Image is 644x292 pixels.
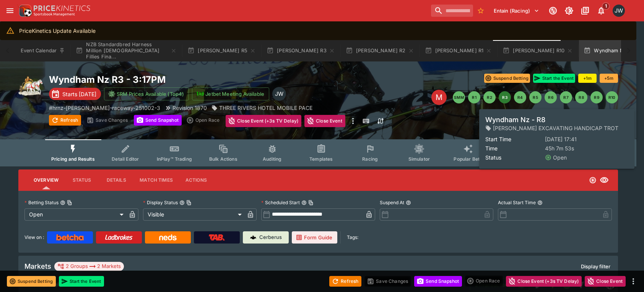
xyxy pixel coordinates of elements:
button: +5m [600,74,618,83]
button: Suspend Betting [7,276,56,287]
p: Override [555,117,574,125]
button: Close Event (+3s TV Delay) [226,115,301,127]
p: THREE RIVERS HOTEL MOBILE PACE [219,104,312,112]
img: Neds [159,234,176,240]
span: Detail Editor [112,156,139,162]
img: harness_racing.png [18,74,43,98]
button: more [348,115,358,127]
button: R2 [483,91,496,103]
button: [PERSON_NAME] R1 [420,40,497,61]
button: NZB Standardbred Harness Million [DEMOGRAPHIC_DATA] Fillies Fina... [71,40,181,61]
p: Overtype [519,117,539,125]
button: Details [99,171,133,189]
button: R7 [560,91,572,103]
button: Close Event (+3s TV Delay) [506,276,582,287]
button: SMM [453,91,465,103]
p: Suspend At [380,199,404,206]
p: Betting Status [24,199,59,206]
p: Starts [DATE] [62,90,96,98]
button: Copy To Clipboard [308,200,314,205]
button: [PERSON_NAME] R3 [262,40,340,61]
img: Sportsbook Management [34,13,75,16]
div: Open [24,208,126,221]
p: Auto-Save [590,117,615,125]
span: Templates [309,156,333,162]
span: Bulk Actions [209,156,237,162]
p: Copy To Clipboard [49,104,160,112]
div: Edit Meeting [431,90,447,105]
button: Toggle light/dark mode [562,4,576,18]
button: Close Event [304,115,345,127]
label: View on : [24,231,44,244]
button: Match Times [133,171,179,189]
svg: Open [589,176,597,184]
button: [PERSON_NAME] R5 [183,40,260,61]
button: Connected to PK [546,4,560,18]
div: Start From [506,115,618,127]
p: Revision 1870 [172,104,207,112]
img: Betcha [56,234,84,240]
button: Close Event [585,276,626,287]
div: split button [185,115,223,126]
span: Related Events [500,156,533,162]
button: open drawer [3,4,17,18]
span: InPlay™ Trading [157,156,192,162]
button: R3 [499,91,511,103]
button: Notifications [594,4,608,18]
button: [PERSON_NAME] R10 [498,40,577,61]
button: Refresh [49,115,81,126]
svg: Visible [600,176,609,185]
button: Refresh [329,276,361,287]
div: Jayden Wyke [272,87,286,101]
img: PriceKinetics Logo [17,3,32,18]
button: +1m [578,74,597,83]
label: Tags: [347,231,358,244]
div: 2 Groups 2 Markets [57,262,121,271]
button: Documentation [578,4,592,18]
button: [PERSON_NAME] R2 [341,40,419,61]
img: PriceKinetics [34,5,90,11]
p: Actual Start Time [498,199,536,206]
div: Jayden Wyke [613,5,625,17]
img: jetbet-logo.svg [196,90,204,98]
button: more [629,277,638,286]
button: Jayden Wyke [610,2,627,19]
input: search [431,5,473,17]
button: Display filter [576,260,615,273]
button: R4 [514,91,526,103]
p: Scheduled Start [261,199,300,206]
span: Popular Bets [454,156,482,162]
button: Actions [179,171,213,189]
div: split button [465,276,503,286]
img: Cerberus [250,234,256,240]
button: Event Calendar [16,40,70,61]
button: R5 [529,91,542,103]
button: R10 [606,91,618,103]
button: Copy To Clipboard [67,200,72,205]
button: Send Snapshot [414,276,462,287]
h5: Markets [24,262,51,271]
img: TabNZ [209,234,225,240]
div: THREE RIVERS HOTEL MOBILE PACE [211,104,312,112]
button: Send Snapshot [134,115,182,126]
span: System Controls [548,156,585,162]
span: Auditing [263,156,281,162]
button: R9 [590,91,603,103]
span: Racing [362,156,378,162]
p: Cerberus [259,234,282,241]
button: R6 [545,91,557,103]
button: Copy To Clipboard [186,200,192,205]
button: R1 [468,91,480,103]
span: Simulator [408,156,430,162]
button: Suspend Betting [484,74,530,83]
span: Pricing and Results [51,156,95,162]
button: Status [65,171,99,189]
div: Event type filters [45,139,591,166]
button: Jetbet Meeting Available [192,87,269,100]
button: Overview [28,171,65,189]
span: 1 [602,2,610,10]
div: PriceKinetics Update Available [19,24,96,38]
p: Display Status [143,199,178,206]
a: Form Guide [292,231,337,244]
button: Start the Event [533,74,575,83]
